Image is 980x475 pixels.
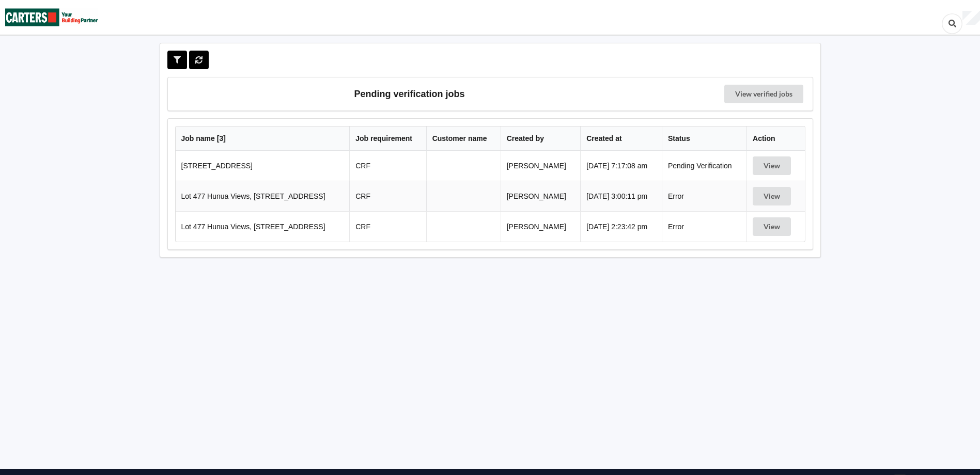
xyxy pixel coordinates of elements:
[753,223,793,231] a: View
[753,156,791,175] button: View
[753,192,793,200] a: View
[501,126,580,151] th: Created by
[662,126,746,151] th: Status
[426,126,501,151] th: Customer name
[662,151,746,181] td: Pending Verification
[662,181,746,211] td: Error
[962,11,980,25] div: User Profile
[501,151,580,181] td: [PERSON_NAME]
[5,1,98,34] img: Carters
[580,126,662,151] th: Created at
[175,85,644,103] h3: Pending verification jobs
[349,151,426,181] td: CRF
[580,181,662,211] td: [DATE] 3:00:11 pm
[501,211,580,242] td: [PERSON_NAME]
[349,211,426,242] td: CRF
[501,181,580,211] td: [PERSON_NAME]
[349,181,426,211] td: CRF
[580,151,662,181] td: [DATE] 7:17:08 am
[176,126,350,151] th: Job name [ 3 ]
[753,162,793,170] a: View
[753,217,791,236] button: View
[746,126,804,151] th: Action
[176,181,350,211] td: Lot 477 Hunua Views, [STREET_ADDRESS]
[724,85,803,103] a: View verified jobs
[662,211,746,242] td: Error
[753,187,791,205] button: View
[580,211,662,242] td: [DATE] 2:23:42 pm
[349,126,426,151] th: Job requirement
[176,211,350,242] td: Lot 477 Hunua Views, [STREET_ADDRESS]
[176,151,350,181] td: [STREET_ADDRESS]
